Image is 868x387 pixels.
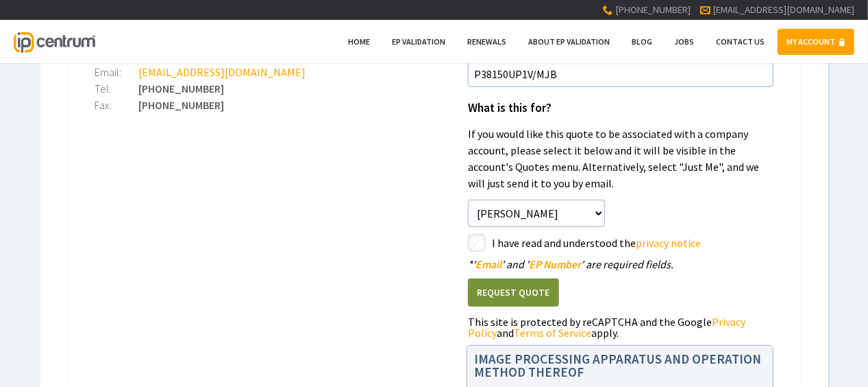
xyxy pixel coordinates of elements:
div: Email: [95,67,139,78]
a: EP Validation [383,29,454,55]
h1: IMAGE PROCESSING APPARATUS AND OPERATION METHOD THEREOF [474,353,766,379]
div: Fax: [95,99,139,110]
label: I have read and understood the [492,234,773,252]
a: Terms of Service [514,326,591,340]
a: MY ACCOUNT [778,29,854,55]
p: If you would like this quote to be associated with a company account, please select it below and ... [468,126,773,191]
h1: What is this for? [468,102,773,115]
a: Privacy Policy [468,315,745,340]
a: IP Centrum [14,20,95,63]
a: Home [339,29,379,55]
div: ' ' and ' ' are required fields. [468,259,773,270]
a: About EP Validation [519,29,619,55]
a: Contact Us [707,29,773,55]
div: Tel: [95,83,139,94]
span: Jobs [674,36,694,47]
button: Request Quote [468,279,559,307]
span: Renewals [467,36,506,47]
span: Blog [632,36,652,47]
span: About EP Validation [528,36,610,47]
span: [PHONE_NUMBER] [615,3,691,16]
span: EP Validation [392,36,445,47]
span: Home [348,36,370,47]
a: [EMAIL_ADDRESS][DOMAIN_NAME] [712,3,854,16]
a: privacy notice [636,236,701,250]
a: Jobs [665,29,703,55]
div: [PHONE_NUMBER] [95,83,401,94]
input: Your Reference [468,61,773,87]
a: Blog [623,29,661,55]
span: Contact Us [716,36,765,47]
a: [EMAIL_ADDRESS][DOMAIN_NAME] [139,65,306,79]
a: Renewals [458,29,515,55]
span: EP Number [529,257,581,271]
span: Email [475,257,501,271]
div: This site is protected by reCAPTCHA and the Google and apply. [468,316,773,338]
div: [PHONE_NUMBER] [95,99,401,110]
label: styled-checkbox [468,234,486,252]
